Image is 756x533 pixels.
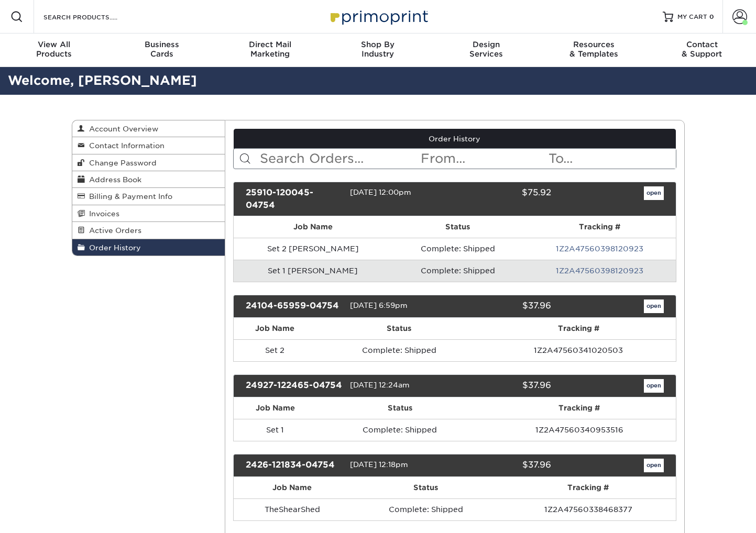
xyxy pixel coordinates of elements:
span: Account Overview [85,125,158,133]
div: 2426-121834-04754 [238,459,350,472]
a: Active Orders [72,222,225,239]
span: [DATE] 12:18pm [350,460,408,469]
div: $37.96 [447,379,559,393]
span: [DATE] 12:00pm [350,188,411,196]
td: TheShearShed [234,498,350,520]
th: Job Name [234,477,350,498]
a: Order History [234,129,676,149]
div: & Templates [540,40,648,59]
span: [DATE] 6:59pm [350,301,408,309]
span: Invoices [85,209,119,218]
a: DesignServices [432,34,540,67]
div: $37.96 [447,299,559,313]
th: Tracking # [481,318,675,339]
a: Resources& Templates [540,34,648,67]
a: Change Password [72,154,225,171]
div: Marketing [216,40,324,59]
td: 1Z2A47560341020503 [481,339,675,361]
a: open [644,379,664,393]
input: To... [547,149,675,169]
td: Set 2 [PERSON_NAME] [234,238,392,260]
span: Resources [540,40,648,49]
span: Contact [648,40,756,49]
td: Complete: Shipped [350,498,501,520]
td: Set 1 [234,419,317,441]
a: Invoices [72,205,225,222]
a: 1Z2A47560398120923 [556,266,643,275]
img: Primoprint [326,5,431,28]
span: Design [432,40,540,49]
a: open [644,186,664,200]
th: Tracking # [483,397,676,419]
div: & Support [648,40,756,59]
span: Business [108,40,216,49]
td: Set 2 [234,339,316,361]
span: MY CART [677,13,707,21]
span: Contact Information [85,141,165,150]
td: Complete: Shipped [317,419,483,441]
th: Job Name [234,397,317,419]
th: Status [317,397,483,419]
span: Active Orders [85,226,141,235]
td: 1Z2A47560338468377 [501,498,675,520]
td: Complete: Shipped [316,339,482,361]
td: 1Z2A47560340953516 [483,419,676,441]
a: open [644,299,664,313]
a: Address Book [72,171,225,188]
th: Tracking # [501,477,675,498]
div: $75.92 [447,186,559,212]
input: From... [420,149,547,169]
a: Contact Information [72,137,225,154]
span: Billing & Payment Info [85,192,172,201]
th: Status [392,216,523,238]
td: Set 1 [PERSON_NAME] [234,260,392,282]
th: Status [316,318,482,339]
span: [DATE] 12:24am [350,381,410,389]
span: Change Password [85,159,157,167]
a: Shop ByIndustry [324,34,432,67]
th: Job Name [234,318,316,339]
div: Services [432,40,540,59]
a: open [644,459,664,472]
th: Status [350,477,501,498]
td: Complete: Shipped [392,260,523,282]
div: Industry [324,40,432,59]
span: Shop By [324,40,432,49]
th: Tracking # [524,216,676,238]
span: Direct Mail [216,40,324,49]
span: 0 [709,13,714,20]
a: BusinessCards [108,34,216,67]
div: Cards [108,40,216,59]
th: Job Name [234,216,392,238]
input: SEARCH PRODUCTS..... [42,10,145,23]
div: 25910-120045-04754 [238,186,350,212]
a: Account Overview [72,120,225,137]
a: 1Z2A47560398120923 [556,245,643,253]
a: Contact& Support [648,34,756,67]
span: Address Book [85,175,141,184]
div: 24927-122465-04754 [238,379,350,393]
a: Billing & Payment Info [72,188,225,205]
a: Order History [72,239,225,256]
div: 24104-65959-04754 [238,299,350,313]
div: $37.96 [447,459,559,472]
a: Direct MailMarketing [216,34,324,67]
td: Complete: Shipped [392,238,523,260]
span: Order History [85,243,141,252]
input: Search Orders... [259,149,420,169]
